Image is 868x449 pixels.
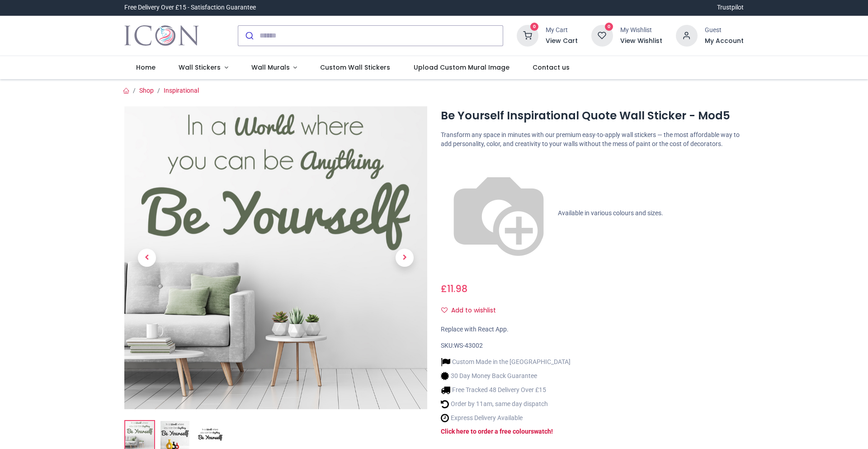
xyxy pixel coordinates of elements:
[238,26,259,46] button: Submit
[136,63,156,72] span: Home
[605,23,613,31] sup: 0
[124,106,427,409] img: Be Yourself Inspirational Quote Wall Sticker - Mod5
[167,56,240,80] a: Wall Stickers
[441,108,744,123] h1: Be Yourself Inspirational Quote Wall Sticker - Mod5
[558,209,663,217] span: Available in various colours and sizes.
[441,282,467,295] span: £
[620,37,662,46] a: View Wishlist
[124,23,199,48] img: Icon Wall Stickers
[441,341,744,350] div: SKU:
[546,37,578,46] a: View Cart
[441,413,571,423] li: Express Delivery Available
[441,357,571,367] li: Custom Made in the [GEOGRAPHIC_DATA]
[414,63,509,72] span: Upload Custom Mural Image
[717,3,744,12] a: Trustpilot
[551,428,553,435] a: !
[240,56,309,80] a: Wall Murals
[533,63,570,72] span: Contact us
[441,307,448,313] i: Add to wishlist
[441,325,744,334] div: Replace with React App.
[620,26,662,35] div: My Wishlist
[139,87,154,94] a: Shop
[179,63,221,72] span: Wall Stickers
[454,342,483,349] span: WS-43002
[531,428,551,435] a: swatch
[382,151,427,364] a: Next
[124,23,199,48] a: Logo of Icon Wall Stickers
[705,37,744,46] a: My Account
[396,249,414,267] span: Next
[517,31,538,38] a: 0
[441,131,744,148] p: Transform any space in minutes with our premium easy-to-apply wall stickers — the most affordable...
[591,31,613,38] a: 0
[441,428,531,435] a: Click here to order a free colour
[441,303,504,318] button: Add to wishlistAdd to wishlist
[124,3,256,12] div: Free Delivery Over £15 - Satisfaction Guarantee
[138,249,156,267] span: Previous
[441,385,571,395] li: Free Tracked 48 Delivery Over £15
[441,371,571,381] li: 30 Day Money Back Guarantee
[124,151,170,364] a: Previous
[251,63,290,72] span: Wall Murals
[164,87,199,94] a: Inspirational
[705,26,744,35] div: Guest
[530,23,539,31] sup: 0
[441,156,557,271] img: color-wheel.png
[441,399,571,409] li: Order by 11am, same day dispatch
[546,26,578,35] div: My Cart
[320,63,390,72] span: Custom Wall Stickers
[447,282,467,295] span: 11.98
